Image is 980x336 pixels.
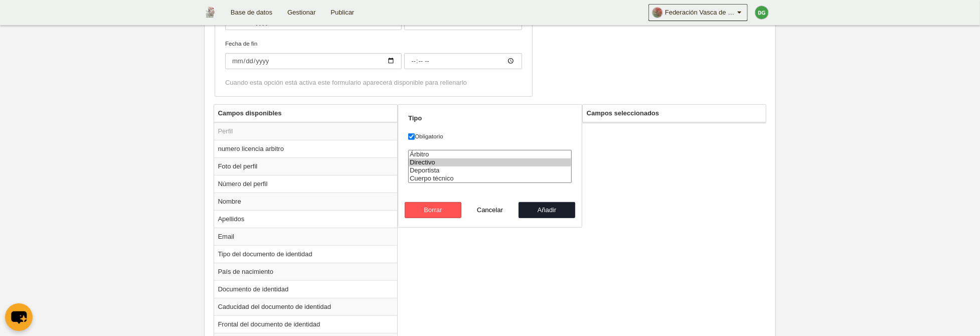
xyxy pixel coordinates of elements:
img: Oa2hBJ8rYK13.30x30.jpg [652,8,663,18]
img: Federación Vasca de Voleibol [205,6,215,18]
div: Cuando esta opción está activa este formulario aparecerá disponible para rellenarlo [225,78,522,87]
option: Árbitro [409,150,571,158]
img: c2l6ZT0zMHgzMCZmcz05JnRleHQ9REcmYmc9NDNhMDQ3.png [755,6,768,19]
label: Fecha de fin [225,39,522,69]
button: Añadir [519,202,576,218]
input: Fecha de fin [225,53,402,69]
button: Borrar [405,202,462,218]
td: Apellidos [214,210,398,228]
td: País de nacimiento [214,263,398,280]
strong: Tipo [408,114,422,122]
option: Cuerpo técnico [409,175,571,183]
td: Foto del perfil [214,157,398,175]
td: Tipo del documento de identidad [214,245,398,263]
input: Fecha de fin [404,53,522,69]
span: Federación Vasca de Voleibol [665,8,735,18]
td: Documento de identidad [214,280,398,298]
td: Email [214,228,398,245]
td: Caducidad del documento de identidad [214,298,398,315]
td: Número del perfil [214,175,398,193]
td: Nombre [214,193,398,210]
button: chat-button [5,303,33,331]
th: Campos disponibles [214,105,398,122]
th: Campos seleccionados [583,105,766,122]
label: Obligatorio [408,132,572,141]
button: Cancelar [461,202,519,218]
a: Federación Vasca de Voleibol [648,4,748,21]
option: Directivo [409,158,571,166]
td: numero licencia arbitro [214,140,398,157]
input: Obligatorio [408,133,415,140]
option: Deportista [409,166,571,175]
td: Perfil [214,122,398,140]
td: Frontal del documento de identidad [214,315,398,333]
